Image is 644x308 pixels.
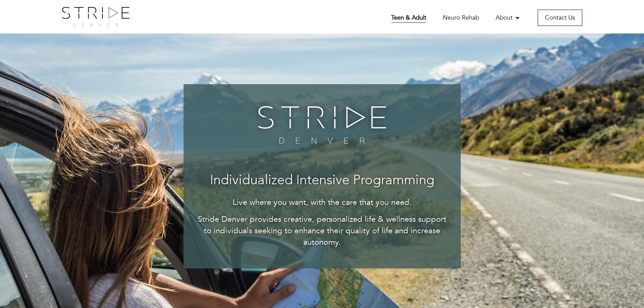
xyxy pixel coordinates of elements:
[254,101,390,148] img: banner-logo.png
[443,14,479,22] a: Neuro Rehab
[197,214,447,248] p: Stride Denver provides creative, personalized life & wellness support to individuals seeking to e...
[538,9,582,26] a: Contact Us
[496,14,521,22] a: About
[62,7,129,27] img: logo.png
[197,197,447,208] p: Live where you want, with the care that you need.
[391,14,426,23] a: Teen & Adult
[197,173,447,188] h3: Individualized Intensive Programming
